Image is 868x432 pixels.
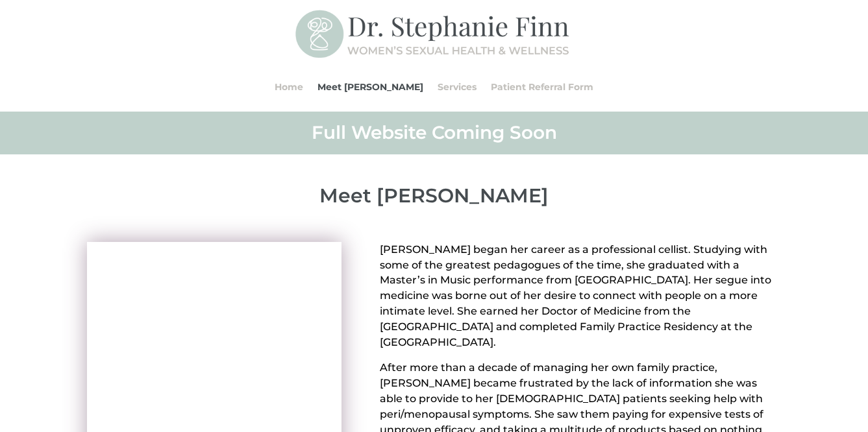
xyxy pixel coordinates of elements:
p: [PERSON_NAME] began her career as a professional cellist. Studying with some of the greatest peda... [380,242,781,361]
a: Home [275,62,303,112]
a: Meet [PERSON_NAME] [317,62,423,112]
h2: Full Website Coming Soon [87,121,782,150]
p: Meet [PERSON_NAME] [87,184,782,208]
a: Patient Referral Form [491,62,593,112]
a: Services [438,62,477,112]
